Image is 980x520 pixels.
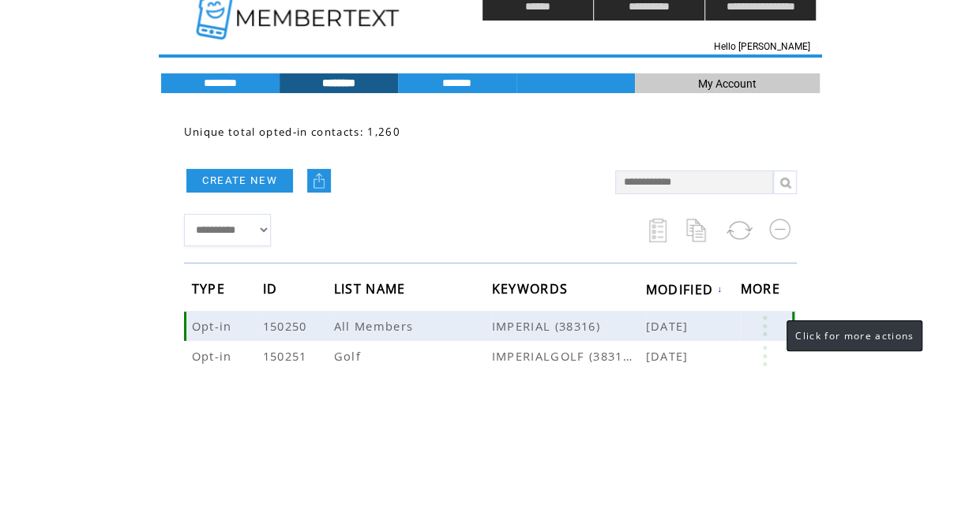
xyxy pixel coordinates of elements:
[192,276,229,305] span: TYPE
[184,125,400,139] span: Unique total opted-in contacts: 1,260
[192,318,236,334] span: Opt-in
[698,77,757,90] span: My Account
[492,348,646,364] span: IMPERIALGOLF (38316)
[263,318,311,334] span: 150250
[492,318,646,334] span: IMPERIAL (38316)
[263,348,311,364] span: 150251
[334,276,410,305] span: LIST NAME
[263,284,282,294] a: ID
[492,284,573,294] a: KEYWORDS
[646,284,723,294] a: MODIFIED↓
[334,318,418,334] span: All Members
[646,277,718,306] span: MODIFIED
[192,348,236,364] span: Opt-in
[334,348,365,364] span: Golf
[492,276,573,305] span: KEYWORDS
[741,276,784,305] span: MORE
[646,348,693,364] span: [DATE]
[186,169,293,193] a: CREATE NEW
[713,41,809,52] span: Hello [PERSON_NAME]
[263,276,282,305] span: ID
[192,284,229,294] a: TYPE
[311,173,327,189] img: upload.png
[646,318,693,334] span: [DATE]
[795,329,914,342] span: Click for more actions
[334,284,410,294] a: LIST NAME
